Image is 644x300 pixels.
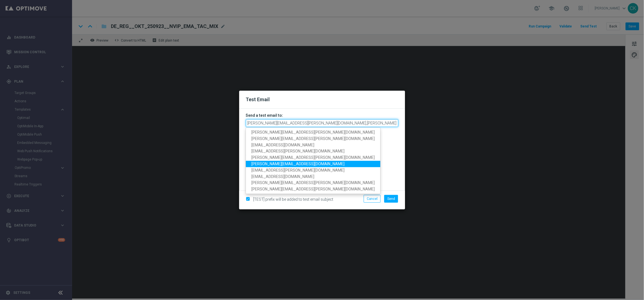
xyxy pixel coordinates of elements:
[246,113,398,118] h3: Send a test email to:
[251,168,345,172] span: [EMAIL_ADDRESS][PERSON_NAME][DOMAIN_NAME]
[251,174,314,179] span: [EMAIL_ADDRESS][DOMAIN_NAME]
[246,180,380,186] a: [PERSON_NAME][EMAIL_ADDRESS][PERSON_NAME][DOMAIN_NAME]
[246,136,380,142] a: [PERSON_NAME][EMAIL_ADDRESS][PERSON_NAME][DOMAIN_NAME]
[384,195,398,203] button: Send
[246,173,380,180] a: [EMAIL_ADDRESS][DOMAIN_NAME]
[251,130,375,134] span: [PERSON_NAME][EMAIL_ADDRESS][PERSON_NAME][DOMAIN_NAME]
[246,129,380,136] a: [PERSON_NAME][EMAIL_ADDRESS][PERSON_NAME][DOMAIN_NAME]
[246,142,380,148] a: [EMAIL_ADDRESS][DOMAIN_NAME]
[251,180,375,185] span: [PERSON_NAME][EMAIL_ADDRESS][PERSON_NAME][DOMAIN_NAME]
[364,195,381,203] button: Cancel
[246,161,380,167] a: [PERSON_NAME][EMAIL_ADDRESS][DOMAIN_NAME]
[246,167,380,174] a: [EMAIL_ADDRESS][PERSON_NAME][DOMAIN_NAME]
[387,197,395,201] span: Send
[251,187,375,191] span: [PERSON_NAME][EMAIL_ADDRESS][PERSON_NAME][DOMAIN_NAME]
[246,96,398,103] h2: Test Email
[251,149,345,153] span: [EMAIL_ADDRESS][PERSON_NAME][DOMAIN_NAME]
[251,155,375,160] span: [PERSON_NAME][EMAIL_ADDRESS][PERSON_NAME][DOMAIN_NAME]
[251,136,375,141] span: [PERSON_NAME][EMAIL_ADDRESS][PERSON_NAME][DOMAIN_NAME]
[246,154,380,161] a: [PERSON_NAME][EMAIL_ADDRESS][PERSON_NAME][DOMAIN_NAME]
[246,148,380,154] a: [EMAIL_ADDRESS][PERSON_NAME][DOMAIN_NAME]
[251,143,314,147] span: [EMAIL_ADDRESS][DOMAIN_NAME]
[253,197,334,202] span: [TEST] prefix will be added to test email subject
[246,186,380,192] a: [PERSON_NAME][EMAIL_ADDRESS][PERSON_NAME][DOMAIN_NAME]
[251,162,345,166] span: [PERSON_NAME][EMAIL_ADDRESS][DOMAIN_NAME]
